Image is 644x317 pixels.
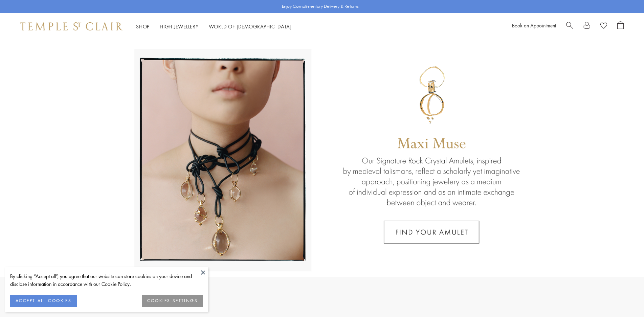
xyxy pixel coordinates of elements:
button: COOKIES SETTINGS [142,295,203,307]
div: By clicking “Accept all”, you agree that our website can store cookies on your device and disclos... [10,272,203,288]
a: View Wishlist [600,21,607,31]
nav: Main navigation [136,22,292,31]
a: Search [566,21,573,31]
a: ShopShop [136,23,150,30]
a: World of [DEMOGRAPHIC_DATA]World of [DEMOGRAPHIC_DATA] [209,23,292,30]
p: Enjoy Complimentary Delivery & Returns [282,3,359,10]
a: Book an Appointment [512,22,556,29]
a: Open Shopping Bag [617,21,624,31]
img: Temple St. Clair [20,22,123,30]
button: ACCEPT ALL COOKIES [10,295,77,307]
a: High JewelleryHigh Jewellery [160,23,199,30]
